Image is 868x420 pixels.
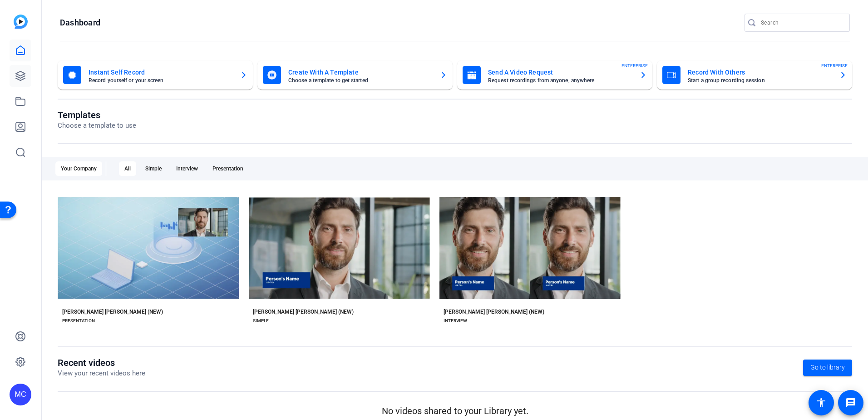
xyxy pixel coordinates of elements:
mat-card-subtitle: Record yourself or your screen [89,78,233,83]
button: Create With A TemplateChoose a template to get started [257,60,453,90]
mat-card-subtitle: Start a group recording session [688,78,832,83]
span: ENTERPRISE [821,62,848,69]
div: Projects [35,70,64,81]
p: No videos shared to your Library yet. [58,404,852,418]
div: [PERSON_NAME] [PERSON_NAME] (NEW) [62,308,163,315]
div: PRESENTATION [62,317,95,325]
span: Go to library [810,363,845,372]
a: Go to library [803,360,852,376]
div: MC [10,384,31,405]
div: Simple [140,161,167,176]
mat-card-title: Instant Self Record [89,67,233,78]
button: Send A Video RequestRequest recordings from anyone, anywhereENTERPRISE [457,60,652,90]
mat-card-title: Create With A Template [288,67,433,78]
div: Presentation [207,161,249,176]
button: Record With OthersStart a group recording sessionENTERPRISE [657,60,852,90]
div: Interview [171,161,203,176]
mat-card-subtitle: Request recordings from anyone, anywhere [488,78,632,83]
div: SIMPLE [253,317,269,325]
div: [PERSON_NAME] [PERSON_NAME] (NEW) [253,308,354,315]
span: ENTERPRISE [621,62,648,69]
mat-card-title: Record With Others [688,67,832,78]
mat-icon: accessibility [816,397,827,408]
input: Search [761,17,843,28]
div: [PERSON_NAME] [PERSON_NAME] (NEW) [444,308,544,315]
button: Instant Self RecordRecord yourself or your screen [58,60,253,90]
div: All [119,161,136,176]
h1: Templates [58,110,136,120]
mat-card-subtitle: Choose a template to get started [288,78,433,83]
div: Your Company [55,161,102,176]
p: Choose a template to use [58,120,136,131]
div: INTERVIEW [444,317,467,325]
p: View your recent videos here [58,368,145,379]
h1: Recent videos [58,357,145,368]
h1: Dashboard [60,17,100,28]
mat-card-title: Send A Video Request [488,67,632,78]
mat-icon: message [845,397,856,408]
img: blue-gradient.svg [14,15,28,29]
